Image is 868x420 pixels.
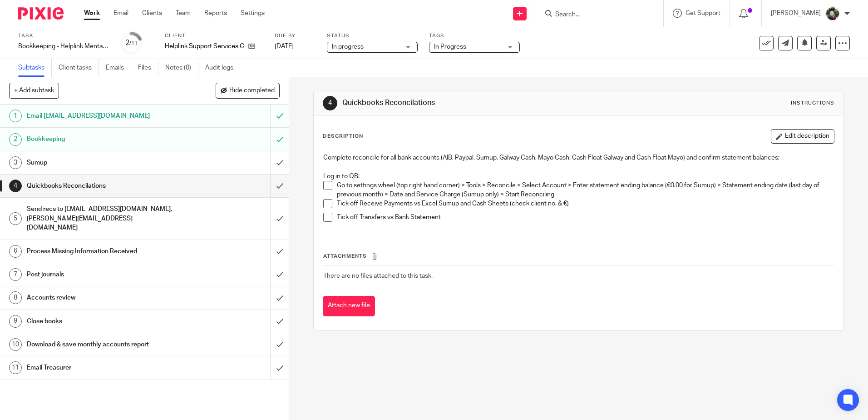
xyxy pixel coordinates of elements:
[332,44,364,50] span: In progress
[205,59,240,77] a: Audit logs
[323,296,375,316] button: Attach new file
[323,153,833,162] p: Complete reconcile for all bank accounts (AIB, Paypal, Sumup. Galway Cash, Mayo Cash, Cash Float ...
[165,59,198,77] a: Notes (0)
[18,42,109,51] div: Bookkeeping - Helplink Mental Health
[241,9,265,18] a: Settings
[327,32,418,40] label: Status
[825,6,840,21] img: Jade.jpeg
[27,156,183,170] h1: Sumup
[9,156,22,169] div: 3
[323,273,433,279] span: There are no files attached to this task.
[27,361,183,375] h1: Email Treasurer
[9,212,22,225] div: 5
[323,172,833,181] p: Log in to QB:
[342,98,598,108] h1: Quickbooks Reconcilations
[18,7,64,20] img: Pixie
[554,11,636,19] input: Search
[275,43,294,50] span: [DATE]
[27,315,183,328] h1: Close books
[686,10,720,16] span: Get Support
[275,32,316,40] label: Due by
[323,133,363,140] p: Description
[791,100,834,107] div: Instructions
[337,213,833,222] p: Tick off Transfers vs Bank Statement
[125,38,138,48] div: 2
[216,83,280,98] button: Hide completed
[204,9,227,18] a: Reports
[27,202,183,235] h1: Send recs to [EMAIL_ADDRESS][DOMAIN_NAME], [PERSON_NAME][EMAIL_ADDRESS][DOMAIN_NAME]
[27,132,183,146] h1: Bookkeeping
[9,338,22,351] div: 10
[27,268,183,281] h1: Post journals
[229,87,275,95] span: Hide completed
[9,361,22,374] div: 11
[27,179,183,193] h1: Quickbooks Reconcilations
[429,32,520,40] label: Tags
[138,59,158,77] a: Files
[142,9,162,18] a: Clients
[434,44,466,50] span: In Progress
[9,110,22,122] div: 1
[323,96,337,110] div: 4
[9,291,22,304] div: 8
[84,9,100,18] a: Work
[9,133,22,146] div: 2
[323,254,367,259] span: Attachments
[9,83,59,98] button: + Add subtask
[113,9,128,18] a: Email
[165,32,263,40] label: Client
[27,338,183,351] h1: Download & save monthly accounts report
[771,9,821,18] p: [PERSON_NAME]
[337,199,833,208] p: Tick off Receive Payments vs Excel Sumup and Cash Sheets (check client no. & €)
[9,245,22,258] div: 6
[176,9,191,18] a: Team
[771,129,834,144] button: Edit description
[106,59,131,77] a: Emails
[129,41,138,46] small: /11
[59,59,99,77] a: Client tasks
[165,42,244,51] p: Helplink Support Services CLG
[9,315,22,328] div: 9
[27,109,183,123] h1: Email [EMAIL_ADDRESS][DOMAIN_NAME]
[9,180,22,192] div: 4
[27,291,183,305] h1: Accounts review
[337,181,833,200] p: Go to settings wheel (top right hand corner) > Tools > Reconcile > Select Account > Enter stateme...
[18,59,52,77] a: Subtasks
[9,268,22,281] div: 7
[18,32,109,40] label: Task
[27,245,183,258] h1: Process Missing Information Received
